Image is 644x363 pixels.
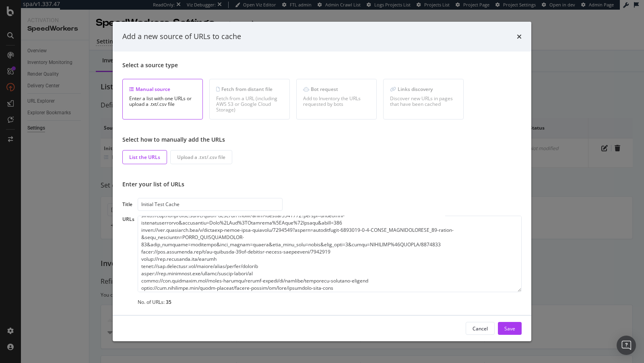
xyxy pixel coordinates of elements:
[122,180,522,188] div: Enter your list of URLs
[303,86,370,93] div: Bot request
[122,201,134,208] div: Title
[122,136,522,144] div: Select how to manually add the URLs
[113,22,531,341] div: modal
[129,96,196,107] div: Enter a list with one URLs or upload a .txt/.csv file
[303,96,370,107] div: Add to Inventory the URLs requested by bots
[473,325,488,332] div: Cancel
[138,216,522,292] textarea: lorem://ips.dolorsita.con/ adipi://eli.seddoeius.tem/incidi/utla etdol://mag.aliquaeni.adm/veniam...
[517,31,522,42] div: times
[216,86,283,93] div: Fetch from distant file
[390,96,457,107] div: Discover new URLs in pages that have been cached
[177,154,225,161] div: Upload a .txt/.csv file
[504,325,515,332] div: Save
[466,322,495,335] button: Cancel
[129,154,160,161] div: List the URLs
[122,216,134,305] div: URLs
[390,86,457,93] div: Links discovery
[129,86,196,93] div: Manual source
[216,96,283,113] div: Fetch from a URL (including AWS S3 or Google Cloud Storage)
[617,336,636,355] div: Open Intercom Messenger
[122,61,522,69] div: Select a source type
[122,31,241,42] div: Add a new source of URLs to cache
[166,299,171,305] div: 35
[498,322,522,335] button: Save
[138,299,522,305] div: No. of URLs:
